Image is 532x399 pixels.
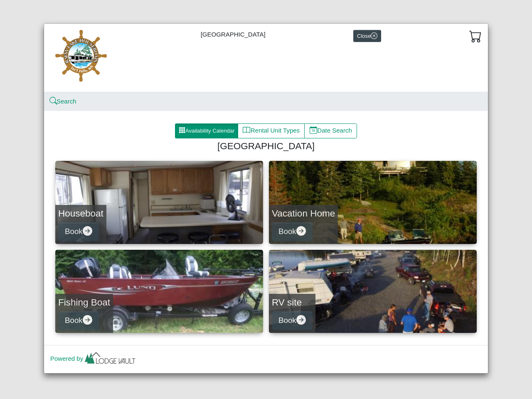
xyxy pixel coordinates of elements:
button: bookRental Unit Types [238,123,305,138]
div: [GEOGRAPHIC_DATA] [44,24,488,92]
h4: RV site [272,297,313,308]
a: Powered by [50,355,137,362]
button: Bookarrow right circle fill [272,222,313,241]
button: Bookarrow right circle fill [272,311,313,330]
svg: arrow right circle fill [296,226,306,236]
button: grid3x3 gap fillAvailability Calendar [175,123,238,138]
button: calendar dateDate Search [304,123,357,138]
h4: Vacation Home [272,208,335,219]
button: Bookarrow right circle fill [58,311,99,330]
h4: [GEOGRAPHIC_DATA] [59,140,473,152]
svg: arrow right circle fill [83,315,92,325]
button: Closex circle [353,30,381,42]
svg: grid3x3 gap fill [179,127,185,133]
h4: Houseboat [58,208,103,219]
svg: x circle [371,32,377,39]
img: 55466189-bbd8-41c3-ab33-5e957c8145a3.jpg [50,30,113,86]
h4: Fishing Boat [58,297,110,308]
svg: arrow right circle fill [83,226,92,236]
svg: arrow right circle fill [296,315,306,325]
a: searchSearch [50,98,76,105]
svg: search [50,98,57,104]
svg: calendar date [310,126,318,134]
img: lv-small.ca335149.png [83,350,137,368]
svg: book [243,126,251,134]
svg: cart [469,30,482,42]
button: Bookarrow right circle fill [58,222,99,241]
